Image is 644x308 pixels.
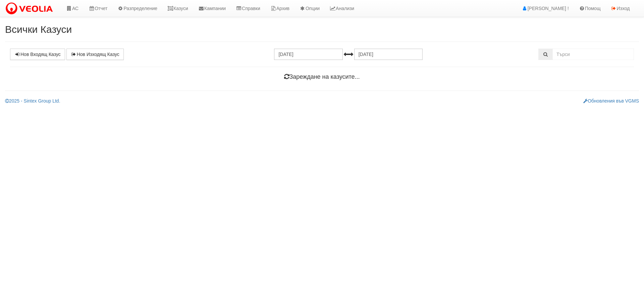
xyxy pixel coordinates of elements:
[5,24,639,35] h2: Всички Казуси
[583,98,639,104] a: Обновления във VGMS
[5,98,60,104] a: 2025 - Sintex Group Ltd.
[10,74,634,80] h4: Зареждане на казусите...
[10,49,65,60] a: Нов Входящ Казус
[552,49,634,60] input: Търсене по Идентификатор, Бл/Вх/Ап, Тип, Описание, Моб. Номер, Имейл, Файл, Коментар,
[66,49,124,60] a: Нов Изходящ Казус
[5,2,56,16] img: VeoliaLogo.png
